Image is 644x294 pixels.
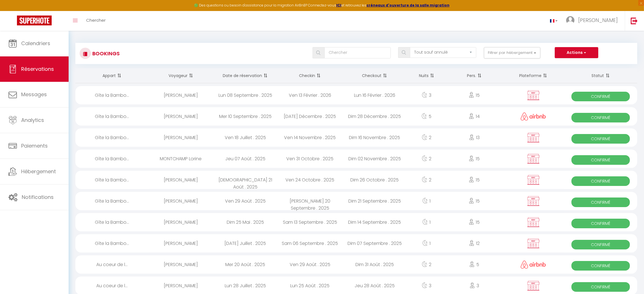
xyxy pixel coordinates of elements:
[484,47,540,58] button: Filtrer par hébergement
[21,117,44,124] span: Analytics
[82,11,110,31] a: Chercher
[407,68,446,83] th: Sort by nights
[17,16,52,25] img: Super Booking
[324,47,391,58] input: Chercher
[21,168,56,175] span: Hébergement
[564,68,637,83] th: Sort by status
[555,47,598,58] button: Actions
[21,40,50,47] span: Calendriers
[562,11,625,31] a: ... [PERSON_NAME]
[22,194,54,201] span: Notifications
[213,68,278,83] th: Sort by booking date
[631,17,638,24] img: logout
[578,17,618,24] span: [PERSON_NAME]
[75,68,149,83] th: Sort by rentals
[278,68,342,83] th: Sort by checkin
[502,68,564,83] th: Sort by channel
[21,65,54,73] span: Réservations
[21,91,47,98] span: Messages
[21,142,48,149] span: Paiements
[91,47,120,60] h3: Bookings
[336,3,341,8] a: ICI
[566,16,575,25] img: ...
[5,2,21,19] button: Ouvrir le widget de chat LiveChat
[149,68,213,83] th: Sort by guest
[366,3,449,8] a: créneaux d'ouverture de la salle migration
[86,17,106,23] span: Chercher
[342,68,407,83] th: Sort by checkout
[446,68,502,83] th: Sort by people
